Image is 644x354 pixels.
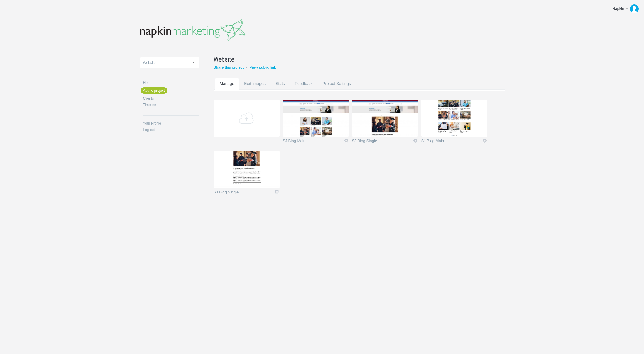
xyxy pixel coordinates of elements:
a: Timeline [143,103,199,107]
span: Website [143,61,156,65]
a: Edit Images [239,78,270,101]
a: Home [143,81,199,84]
a: Stats [271,78,289,101]
a: Edit [274,189,280,195]
img: SJ-Blog-main.jpg [421,100,487,137]
small: • [246,65,247,69]
img: napkinmarketing-logo_20160520102043.png [140,19,246,41]
a: Feedback [290,78,317,101]
a: Icon [344,138,349,143]
a: Manage [215,78,239,101]
a: Website [214,55,490,64]
a: SJ Blog Main [283,139,344,145]
span: Website [214,55,234,64]
a: Napkin [608,3,641,15]
a: Project Settings [318,78,356,101]
a: View public link [250,65,276,69]
a: SJ Blog Main [421,139,482,145]
a: Log out [143,128,199,132]
a: Share this project [214,65,244,69]
img: napkinmarketing_wrx13g_thumb.jpg [283,100,349,137]
a: Add [214,100,280,137]
img: SJ-Blog-Single.jpg [214,151,280,188]
a: Edit [482,138,487,143]
a: Add to project [141,87,167,94]
a: Your Profile [143,122,199,125]
a: SJ Blog Single [214,190,274,196]
img: napkinmarketing_iufpu6_thumb.jpg [352,100,418,137]
div: Napkin [612,6,625,12]
img: 962c44cf9417398e979bba9dc8fee69e [630,4,639,13]
a: SJ Blog Single [352,139,413,145]
a: Clients [143,97,199,100]
a: Icon [413,138,418,143]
